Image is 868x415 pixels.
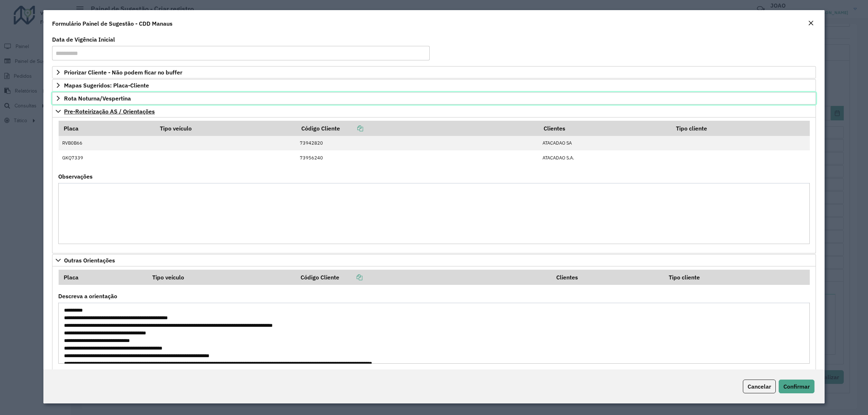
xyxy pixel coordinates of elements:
span: Pre-Roteirização AS / Orientações [64,108,155,114]
a: Outras Orientações [52,254,816,266]
th: Tipo veículo [147,270,296,285]
label: Observações [58,172,93,181]
button: Cancelar [743,380,776,393]
td: 73956240 [296,150,539,165]
span: Rota Noturna/Vespertina [64,95,131,101]
th: Tipo veículo [155,121,296,136]
td: RVB0B66 [59,136,155,150]
th: Código Cliente [296,270,551,285]
th: Placa [59,121,155,136]
span: Cancelar [748,383,771,390]
a: Pre-Roteirização AS / Orientações [52,105,816,117]
label: Descreva a orientação [58,292,117,300]
th: Placa [59,270,147,285]
td: 73942820 [296,136,539,150]
th: Tipo cliente [671,121,810,136]
td: ATACADAO S.A. [539,150,671,165]
div: Pre-Roteirização AS / Orientações [52,117,816,253]
a: Mapas Sugeridos: Placa-Cliente [52,79,816,91]
button: Close [806,19,816,28]
a: Copiar [340,125,363,132]
em: Fechar [808,20,814,26]
label: Data de Vigência Inicial [52,35,115,44]
span: Outras Orientações [64,257,115,263]
span: Mapas Sugeridos: Placa-Cliente [64,82,149,88]
th: Clientes [551,270,664,285]
td: ATACADAO SA [539,136,671,150]
span: Confirmar [783,383,810,390]
a: Rota Noturna/Vespertina [52,92,816,104]
span: Priorizar Cliente - Não podem ficar no buffer [64,69,182,75]
button: Confirmar [779,380,814,393]
a: Copiar [339,274,362,281]
td: GKQ7339 [59,150,155,165]
a: Priorizar Cliente - Não podem ficar no buffer [52,66,816,78]
th: Código Cliente [296,121,539,136]
th: Clientes [539,121,671,136]
h4: Formulário Painel de Sugestão - CDD Manaus [52,19,173,28]
th: Tipo cliente [664,270,810,285]
div: Outras Orientações [52,266,816,373]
